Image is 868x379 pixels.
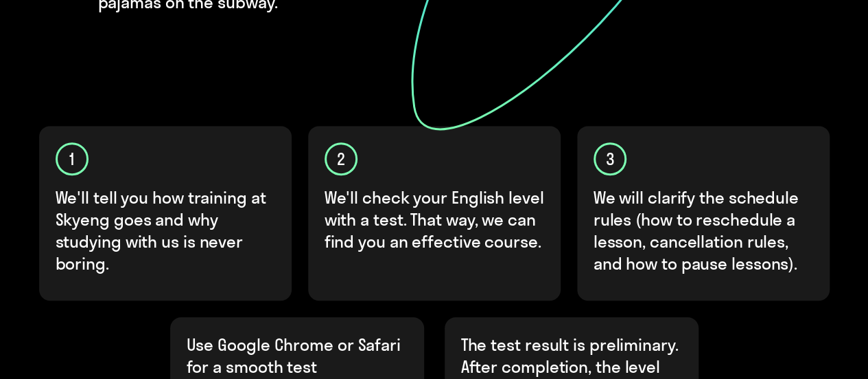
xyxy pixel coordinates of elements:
[56,142,89,175] div: 1
[325,186,546,252] p: We'll check your English level with a test. That way, we can find you an effective course.
[594,186,814,274] p: We will clarify the schedule rules (how to reschedule a lesson, cancellation rules, and how to pa...
[325,142,357,175] div: 2
[56,186,277,274] p: We'll tell you how training at Skyeng goes and why studying with us is never boring.
[594,142,626,175] div: 3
